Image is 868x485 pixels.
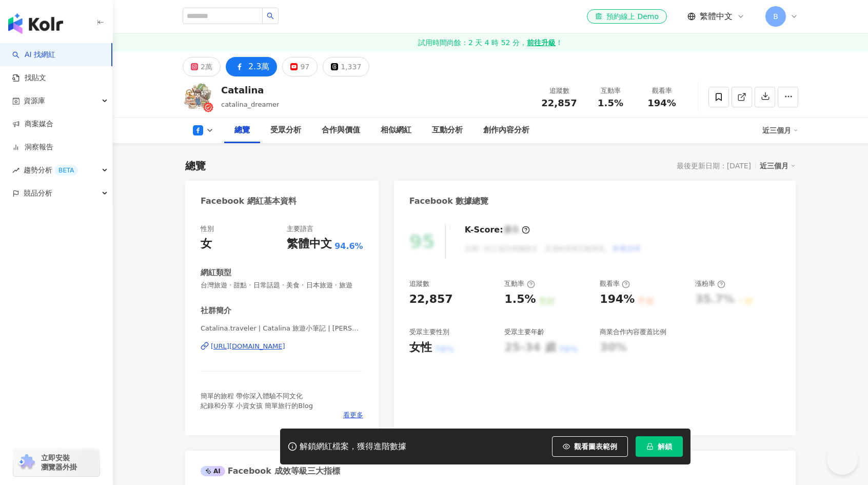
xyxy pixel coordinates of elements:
[595,11,659,22] div: 預約線上 Demo
[600,327,666,337] div: 商業合作內容覆蓋比例
[183,57,221,76] button: 2萬
[540,86,579,96] div: 追蹤數
[591,86,630,96] div: 互動率
[343,411,363,420] span: 看更多
[201,324,363,333] span: Catalina.traveler | Catalina 旅遊小筆記 | [PERSON_NAME].traveler
[24,159,78,182] span: 趨勢分析
[409,327,449,337] div: 受眾主要性別
[409,196,489,207] div: Facebook 數據總覽
[201,224,214,234] div: 性別
[504,292,536,307] div: 1.5%
[201,236,212,252] div: 女
[334,241,363,252] span: 94.6%
[201,267,231,278] div: 網紅類型
[527,37,556,48] strong: 前往升級
[432,124,463,137] div: 互動分析
[300,60,309,74] div: 97
[541,98,577,108] span: 22,857
[183,82,213,112] img: KOL Avatar
[12,167,19,174] span: rise
[221,101,279,108] span: catalina_dreamer
[24,89,45,112] span: 資源庫
[201,305,231,316] div: 社群簡介
[760,159,796,172] div: 近三個月
[12,73,46,83] a: 找貼文
[762,122,798,139] div: 近三個月
[587,9,667,24] a: 預約線上 Demo
[226,57,277,76] button: 2.3萬
[323,57,369,76] button: 1,337
[341,60,361,74] div: 1,337
[282,57,318,76] button: 97
[409,279,429,288] div: 追蹤數
[574,442,617,451] span: 觀看圖表範例
[409,340,432,356] div: 女性
[12,142,53,152] a: 洞察報告
[248,60,269,74] div: 2.3萬
[287,224,313,234] div: 主要語言
[201,465,340,477] div: Facebook 成效等級三大指標
[221,84,279,96] div: Catalina
[267,12,274,20] span: search
[504,279,535,288] div: 互動率
[677,162,751,170] div: 最後更新日期：[DATE]
[185,159,206,173] div: 總覽
[647,98,676,108] span: 194%
[636,436,683,457] button: 解鎖
[322,124,360,137] div: 合作與價值
[700,11,733,22] span: 繁體中文
[465,224,530,236] div: K-Score :
[113,33,868,52] a: 試用時間尚餘：2 天 4 時 52 分，前往升級！
[773,11,778,22] span: B
[12,50,55,60] a: searchAI 找網紅
[41,453,77,472] span: 立即安裝 瀏覽器外掛
[16,454,36,471] img: chrome extension
[552,436,628,457] button: 觀看圖表範例
[54,165,78,176] div: BETA
[600,279,630,288] div: 觀看率
[598,98,623,108] span: 1.5%
[300,441,406,452] div: 解鎖網紅檔案，獲得進階數據
[409,292,453,307] div: 22,857
[646,443,654,450] span: lock
[201,196,297,207] div: Facebook 網紅基本資料
[211,342,285,351] div: [URL][DOMAIN_NAME]
[270,124,301,137] div: 受眾分析
[201,281,363,290] span: 台灣旅遊 · 甜點 · 日常話題 · 美食 · 日本旅遊 · 旅遊
[642,86,681,96] div: 觀看率
[287,236,332,252] div: 繁體中文
[658,442,672,451] span: 解鎖
[24,182,52,205] span: 競品分析
[483,124,529,137] div: 創作內容分析
[504,327,544,337] div: 受眾主要年齡
[201,60,212,74] div: 2萬
[201,342,363,351] a: [URL][DOMAIN_NAME]
[201,466,225,476] div: AI
[8,13,63,34] img: logo
[600,292,635,307] div: 194%
[695,279,725,288] div: 漲粉率
[381,124,411,137] div: 相似網紅
[234,124,250,137] div: 總覽
[12,119,53,129] a: 商案媒合
[201,392,313,409] span: 簡單的旅程 帶你深入體驗不同文化 紀錄和分享 小資女孩 簡單旅行的Blog
[13,449,100,476] a: chrome extension立即安裝 瀏覽器外掛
